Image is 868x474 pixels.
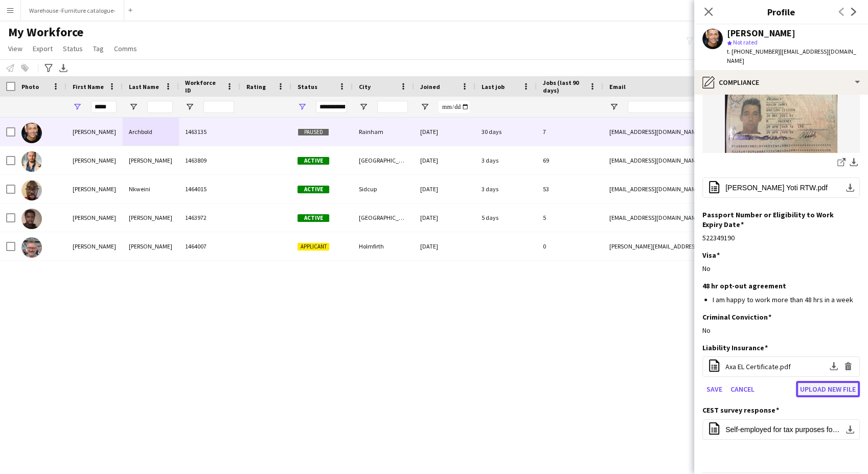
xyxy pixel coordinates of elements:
[123,232,179,260] div: [PERSON_NAME]
[733,38,758,46] span: Not rated
[353,146,414,174] div: [GEOGRAPHIC_DATA]
[543,79,585,94] span: Jobs (last 90 days)
[537,204,603,232] div: 5
[414,175,475,203] div: [DATE]
[475,204,537,232] div: 5 days
[359,83,371,91] span: City
[694,70,868,95] div: Compliance
[725,362,791,371] span: Axa EL Certificate.pdf
[475,146,537,174] div: 3 days
[726,381,759,397] button: Cancel
[702,210,852,229] h3: Passport Number or Eligibility to Work Expiry Date
[29,42,57,55] a: Export
[482,83,505,91] span: Last job
[21,209,42,229] img: Kevin Osei
[21,1,124,20] button: Warehouse -Furniture catalogue-
[21,237,42,258] img: Kevin Sanders
[298,186,329,193] span: Active
[694,5,868,18] h3: Profile
[66,232,123,260] div: [PERSON_NAME]
[702,419,860,440] button: Self-employed for tax purposes for this work – Guidance – GOV.[GEOGRAPHIC_DATA]pdf
[73,102,82,111] button: Open Filter Menu
[353,204,414,232] div: [GEOGRAPHIC_DATA]
[702,356,860,377] div: Axa EL Certificate.pdf
[123,204,179,232] div: [PERSON_NAME]
[66,204,123,232] div: [PERSON_NAME]
[185,102,194,111] button: Open Filter Menu
[603,204,808,232] div: [EMAIL_ADDRESS][DOMAIN_NAME]
[179,204,240,232] div: 1463972
[298,214,329,222] span: Active
[66,146,123,174] div: [PERSON_NAME]
[603,232,808,260] div: [PERSON_NAME][EMAIL_ADDRESS][DOMAIN_NAME]
[713,295,860,304] li: I am happy to work more than 48 hrs in a week
[702,381,726,397] button: Save
[203,101,234,113] input: Workforce ID Filter Input
[537,175,603,203] div: 53
[628,101,802,113] input: Email Filter Input
[796,381,860,397] button: Upload new file
[603,146,808,174] div: [EMAIL_ADDRESS][DOMAIN_NAME]
[147,101,173,113] input: Last Name Filter Input
[420,102,429,111] button: Open Filter Menu
[129,102,138,111] button: Open Filter Menu
[537,146,603,174] div: 69
[21,83,39,91] span: Photo
[123,146,179,174] div: [PERSON_NAME]
[179,232,240,260] div: 1464007
[377,101,408,113] input: City Filter Input
[609,102,619,111] button: Open Filter Menu
[33,44,53,53] span: Export
[702,233,860,242] div: 522349190
[4,42,27,55] a: View
[73,83,104,91] span: First Name
[21,180,42,200] img: Kevin Nkweini
[353,175,414,203] div: Sidcup
[702,281,786,290] h3: 48 hr opt-out agreement
[439,101,469,113] input: Joined Filter Input
[725,184,828,192] span: [PERSON_NAME] Yoti RTW.pdf
[179,175,240,203] div: 1464015
[414,146,475,174] div: [DATE]
[727,48,780,55] span: t. [PHONE_NUMBER]
[537,232,603,260] div: 0
[702,326,860,335] div: No
[66,118,123,146] div: [PERSON_NAME]
[609,83,626,91] span: Email
[353,118,414,146] div: Rainham
[298,83,317,91] span: Status
[298,157,329,165] span: Active
[475,118,537,146] div: 30 days
[702,264,860,273] div: No
[8,25,83,40] span: My Workforce
[298,102,307,111] button: Open Filter Menu
[42,62,55,74] app-action-btn: Advanced filters
[603,175,808,203] div: [EMAIL_ADDRESS][DOMAIN_NAME]
[21,151,42,172] img: Kevin Mornas Gustavsson
[359,102,368,111] button: Open Filter Menu
[353,232,414,260] div: Holmfirth
[727,48,856,64] span: | [EMAIL_ADDRESS][DOMAIN_NAME]
[702,405,779,415] h3: CEST survey response
[702,251,720,260] h3: Visa
[179,118,240,146] div: 1463135
[725,425,841,434] span: Self-employed for tax purposes for this work – Guidance – GOV.[GEOGRAPHIC_DATA]pdf
[537,118,603,146] div: 7
[702,343,768,352] h3: Liability Insurance
[123,118,179,146] div: Archbold
[114,44,137,53] span: Comms
[246,83,266,91] span: Rating
[110,42,141,55] a: Comms
[129,83,159,91] span: Last Name
[298,128,329,136] span: Paused
[603,118,808,146] div: [EMAIL_ADDRESS][DOMAIN_NAME]
[179,146,240,174] div: 1463809
[8,44,22,53] span: View
[93,44,104,53] span: Tag
[89,42,108,55] a: Tag
[66,175,123,203] div: [PERSON_NAME]
[702,312,771,322] h3: Criminal Conviction
[21,123,42,143] img: Kevin Archbold
[59,42,87,55] a: Status
[91,101,117,113] input: First Name Filter Input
